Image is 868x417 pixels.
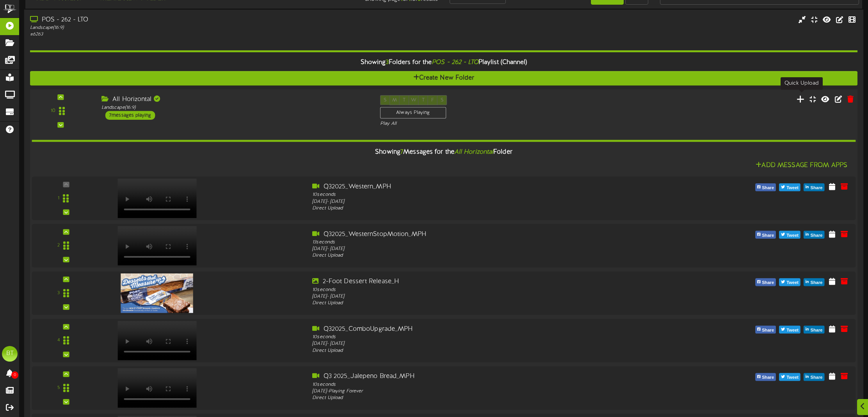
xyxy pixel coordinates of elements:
span: Tweet [785,231,800,240]
button: Tweet [779,278,800,286]
div: BT [2,346,18,362]
i: POS - 262 - LTO [432,59,478,66]
div: Q32025_Western_MPH [312,183,644,192]
div: Q32025_ComboUpgrade_MPH [312,325,644,334]
button: Tweet [779,373,800,381]
button: Share [804,278,824,286]
div: 10 seconds [312,286,644,293]
span: Share [760,231,776,240]
div: Direct Upload [312,300,644,307]
span: Tweet [785,184,800,192]
span: Tweet [785,279,800,287]
span: Share [760,184,776,192]
div: # 6263 [30,31,368,38]
div: All Horizontal [101,95,368,104]
button: Share [804,183,824,191]
button: Share [804,373,824,381]
span: Tweet [785,373,800,382]
div: [DATE] - [DATE] [312,198,644,205]
div: 10 seconds [312,381,644,388]
div: Q32025_WesternStopMotion_MPH [312,230,644,239]
span: Share [760,373,776,382]
div: Landscape ( 16:9 ) [101,104,368,111]
div: [DATE] - [DATE] [312,341,644,347]
button: Share [755,373,776,381]
span: 7 [400,149,403,156]
div: 7 messages playing [105,111,155,119]
div: [DATE] - [DATE] [312,293,644,300]
span: Share [809,184,824,192]
div: 10 [51,108,55,114]
button: Add Message From Apps [753,161,850,170]
div: Direct Upload [312,252,644,259]
div: Showing Folders for the Playlist (Channel) [24,54,863,71]
div: [DATE] - Playing Forever [312,388,644,395]
div: 10 seconds [312,334,644,341]
button: Share [804,326,824,334]
div: Showing Messages for the Folder [26,144,862,161]
button: Tweet [779,231,800,239]
div: Q3 2025_Jalepeno Bread_MPH [312,372,644,381]
div: Direct Upload [312,205,644,212]
div: Direct Upload [312,395,644,401]
span: Share [760,326,776,335]
button: Tweet [779,183,800,191]
span: 3 [386,59,389,66]
span: 0 [11,371,18,379]
span: Share [809,279,824,287]
button: Share [755,278,776,286]
div: Landscape ( 16:9 ) [30,25,368,31]
div: Play All [380,121,577,127]
div: 2-Foot Dessert Release_H [312,277,644,286]
div: [DATE] - [DATE] [312,246,644,252]
button: Tweet [779,326,800,334]
img: d79daa54-6b54-4b8c-92da-6fde7786912f.jpg [121,273,193,313]
span: Share [809,326,824,335]
div: POS - 262 - LTO [30,16,368,25]
button: Share [755,231,776,239]
span: Share [809,373,824,382]
span: Share [760,279,776,287]
span: Share [809,231,824,240]
i: All Horizontal [454,149,493,156]
div: 13 seconds [312,239,644,245]
div: 10 seconds [312,192,644,198]
button: Create New Folder [30,71,857,85]
div: Always Playing [380,107,446,119]
button: Share [804,231,824,239]
div: Direct Upload [312,347,644,354]
button: Share [755,183,776,191]
span: Tweet [785,326,800,335]
button: Share [755,326,776,334]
